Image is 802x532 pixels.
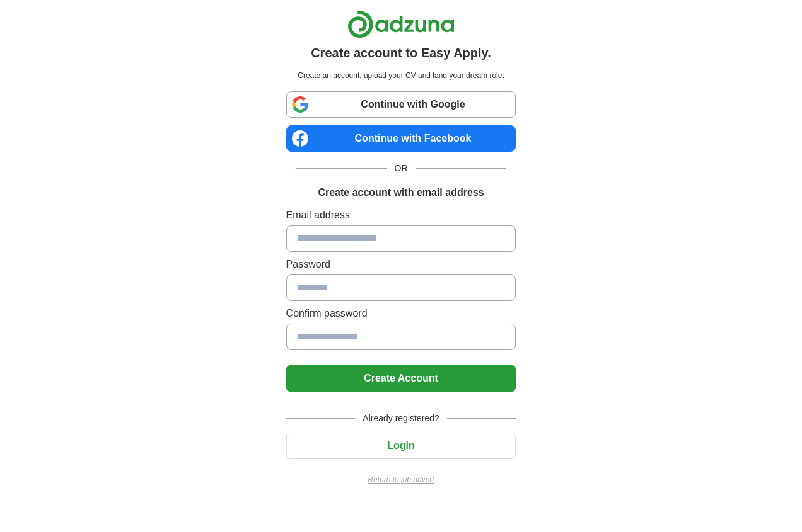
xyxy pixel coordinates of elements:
[286,474,516,485] a: Return to job advert
[286,125,516,152] a: Continue with Facebook
[286,365,516,392] button: Create Account
[286,306,516,321] label: Confirm password
[286,433,516,459] button: Login
[286,91,516,118] a: Continue with Google
[286,257,516,272] label: Password
[289,70,514,81] p: Create an account, upload your CV and land your dream role.
[387,162,416,175] span: OR
[318,185,484,200] h1: Create account with email address
[347,10,455,38] img: Adzuna logo
[286,440,516,451] a: Login
[286,208,516,223] label: Email address
[355,412,446,425] span: Already registered?
[311,43,491,62] h1: Create account to Easy Apply.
